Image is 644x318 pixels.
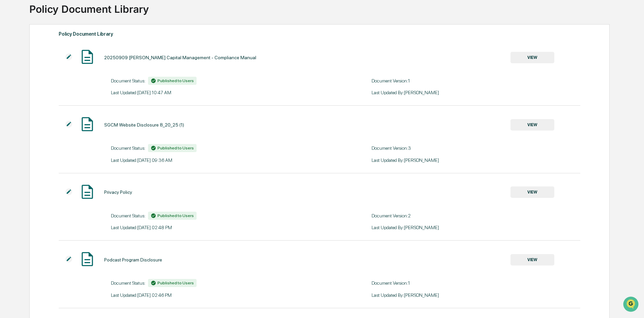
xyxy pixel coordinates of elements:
div: We're available if you need us! [23,58,85,64]
a: 🔎Data Lookup [4,95,45,107]
span: Data Lookup [13,98,42,104]
img: Additional Document Icon [65,188,72,195]
div: Last Updated: [DATE] 02:48 PM [111,225,320,230]
iframe: Open customer support [622,296,641,314]
div: 20250909 [PERSON_NAME] Capital Management - Compliance Manual [104,55,256,60]
span: Published to Users [157,78,194,83]
span: Published to Users [157,146,194,150]
button: Start new chat [115,54,123,62]
div: Document Version: 1 [372,280,580,286]
div: Document Status: [111,77,320,85]
button: VIEW [510,52,554,63]
div: Podcast Program Disclosure [104,257,162,262]
div: Last Updated By: [PERSON_NAME] [372,292,580,298]
button: VIEW [510,186,554,198]
span: Published to Users [157,281,194,285]
img: Document Icon [79,251,96,268]
span: Attestations [56,85,84,92]
button: VIEW [510,119,554,131]
img: Additional Document Icon [65,256,72,262]
img: Document Icon [79,183,96,200]
div: Document Version: 1 [372,78,580,83]
div: 🔎 [7,98,12,104]
div: Document Status: [111,279,320,287]
div: Privacy Policy [104,189,132,195]
a: 🖐️Preclearance [4,82,46,94]
img: Additional Document Icon [65,121,72,128]
div: Last Updated By: [PERSON_NAME] [372,90,580,95]
div: Last Updated: [DATE] 02:46 PM [111,292,320,298]
div: Last Updated By: [PERSON_NAME] [372,157,580,163]
div: Document Version: 2 [372,213,580,218]
div: Document Status: [111,212,320,220]
div: 🗄️ [49,85,54,91]
div: Last Updated: [DATE] 09:36 AM [111,157,320,163]
img: 1746055101610-c473b297-6a78-478c-a979-82029cc54cd1 [7,51,19,64]
p: How can we help? [7,14,123,25]
a: 🗄️Attestations [46,82,86,94]
a: Powered byPylon [48,114,82,119]
img: Document Icon [79,48,96,65]
img: Additional Document Icon [65,54,72,60]
img: Document Icon [79,116,96,133]
div: Start new chat [23,51,111,58]
div: Last Updated: [DATE] 10:47 AM [111,90,320,95]
div: SGCM Website Disclosure 8_20_25 (1) [104,122,184,128]
div: Last Updated By: [PERSON_NAME] [372,225,580,230]
div: Document Version: 3 [372,145,580,151]
span: Preclearance [13,85,43,92]
span: Published to Users [157,213,194,218]
div: 🖐️ [7,85,12,91]
div: Policy Document Library [59,30,580,38]
span: Pylon [67,114,82,119]
div: Document Status: [111,144,320,152]
button: VIEW [510,254,554,266]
